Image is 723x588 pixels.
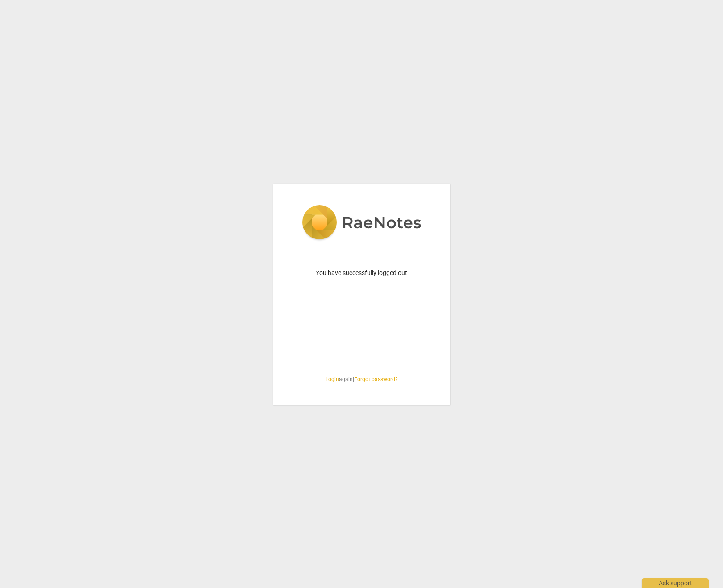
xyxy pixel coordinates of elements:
[295,268,429,278] p: You have successfully logged out
[354,376,398,382] a: Forgot password?
[326,376,339,382] a: Login
[295,376,429,383] span: again |
[642,578,709,588] div: Ask support
[302,205,422,242] img: 5ac2273c67554f335776073100b6d88f.svg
